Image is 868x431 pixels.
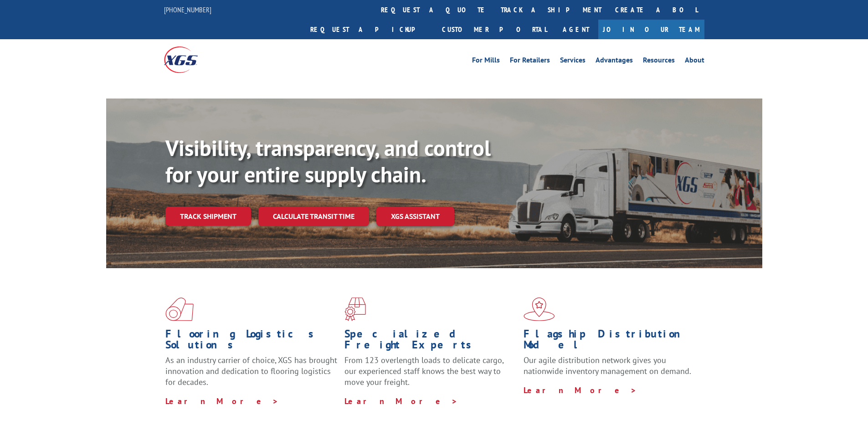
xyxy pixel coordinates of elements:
a: Learn More > [344,396,458,406]
a: Resources [643,57,675,67]
h1: Flooring Logistics Solutions [165,328,338,355]
a: Agent [554,20,598,39]
a: For Mills [472,57,500,67]
a: Track shipment [165,207,251,226]
img: xgs-icon-total-supply-chain-intelligence-red [165,297,194,321]
b: Visibility, transparency, and control for your entire supply chain. [165,134,491,188]
a: Calculate transit time [258,207,369,226]
p: From 123 overlength loads to delicate cargo, our experienced staff knows the best way to move you... [344,355,517,395]
h1: Flagship Distribution Model [524,328,696,355]
img: xgs-icon-flagship-distribution-model-red [524,297,555,321]
h1: Specialized Freight Experts [344,328,517,355]
a: Services [560,57,586,67]
a: [PHONE_NUMBER] [164,5,211,14]
a: About [685,57,704,67]
a: Request a pickup [303,20,435,39]
a: Learn More > [165,396,279,406]
a: Learn More > [524,385,637,395]
span: As an industry carrier of choice, XGS has brought innovation and dedication to flooring logistics... [165,355,337,387]
a: For Retailers [510,57,550,67]
a: Customer Portal [435,20,554,39]
a: XGS ASSISTANT [376,207,454,226]
a: Advantages [596,57,633,67]
span: Our agile distribution network gives you nationwide inventory management on demand. [524,355,691,376]
img: xgs-icon-focused-on-flooring-red [344,297,366,321]
a: Join Our Team [598,20,704,39]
